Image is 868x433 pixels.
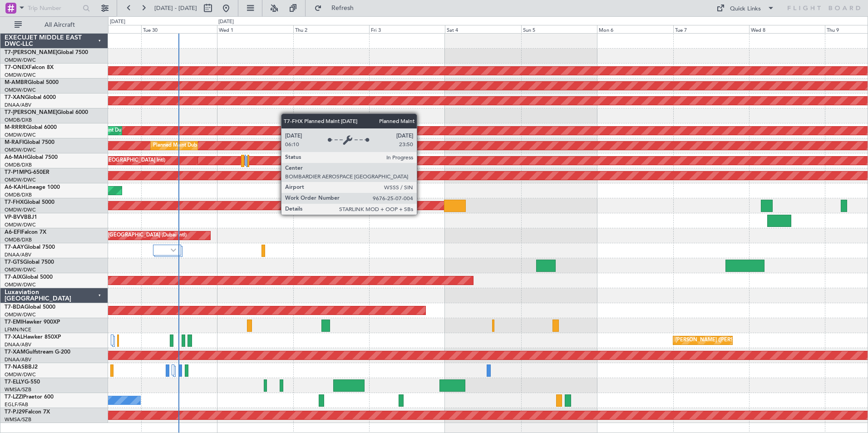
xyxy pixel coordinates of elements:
[5,80,28,85] span: M-AMBR
[5,200,24,205] span: T7-FHX
[5,245,55,250] a: T7-AAYGlobal 7500
[324,5,362,11] span: Refresh
[5,409,25,415] span: T7-PJ29
[5,110,88,115] a: T7-[PERSON_NAME]Global 6000
[5,132,36,138] a: OMDW/DWC
[5,50,88,55] a: T7-[PERSON_NAME]Global 7500
[293,25,369,33] div: Thu 2
[5,65,29,70] span: T7-ONEX
[5,394,23,400] span: T7-LZZI
[5,147,36,153] a: OMDW/DWC
[5,275,53,280] a: T7-AIXGlobal 5000
[5,87,36,93] a: OMDW/DWC
[5,260,54,265] a: T7-GTSGlobal 7500
[5,110,57,115] span: T7-[PERSON_NAME]
[749,25,825,33] div: Wed 8
[28,1,80,15] input: Trip Number
[5,65,54,70] a: T7-ONEXFalcon 8X
[80,229,187,242] div: AOG Maint [GEOGRAPHIC_DATA] (Dubai Intl)
[5,266,36,273] a: OMDW/DWC
[5,379,40,385] a: T7-ELLYG-550
[445,25,521,33] div: Sat 4
[218,18,234,26] div: [DATE]
[5,236,32,243] a: OMDB/DXB
[5,125,57,130] a: M-RRRRGlobal 6000
[5,305,55,310] a: T7-BDAGlobal 5000
[5,170,49,175] a: T7-P1MPG-650ER
[5,177,36,183] a: OMDW/DWC
[5,230,46,235] a: A6-EFIFalcon 7X
[5,364,38,370] a: T7-NASBBJ2
[369,25,445,33] div: Fri 3
[673,25,749,33] div: Tue 7
[5,102,31,108] a: DNAA/ABV
[24,22,96,28] span: All Aircraft
[5,192,32,198] a: OMDB/DXB
[5,379,25,385] span: T7-ELLY
[5,57,36,64] a: OMDW/DWC
[5,200,54,205] a: T7-FHXGlobal 5000
[5,162,32,168] a: OMDB/DXB
[5,125,26,130] span: M-RRRR
[5,394,54,400] a: T7-LZZIPraetor 600
[10,18,99,32] button: All Aircraft
[5,80,59,85] a: M-AMBRGlobal 5000
[5,281,36,288] a: OMDW/DWC
[5,50,57,55] span: T7-[PERSON_NAME]
[5,386,31,393] a: WMSA/SZB
[5,185,60,190] a: A6-KAHLineage 1000
[5,95,56,100] a: T7-XANGlobal 6000
[5,207,36,213] a: OMDW/DWC
[5,275,22,280] span: T7-AIX
[5,140,24,145] span: M-RAFI
[141,25,217,33] div: Tue 30
[5,349,25,355] span: T7-XAM
[5,95,25,100] span: T7-XAN
[5,320,22,325] span: T7-EMI
[5,335,23,340] span: T7-XAL
[5,335,61,340] a: T7-XALHawker 850XP
[5,416,31,423] a: WMSA/SZB
[597,25,673,33] div: Mon 6
[676,334,771,347] div: [PERSON_NAME] ([PERSON_NAME] Intl)
[5,364,25,370] span: T7-NAS
[521,25,597,33] div: Sun 5
[5,215,24,220] span: VP-BVV
[5,170,27,175] span: T7-P1MP
[5,155,58,160] a: A6-MAHGlobal 7500
[5,117,32,123] a: OMDB/DXB
[5,311,36,318] a: OMDW/DWC
[110,18,125,26] div: [DATE]
[5,251,31,258] a: DNAA/ABV
[5,409,50,415] a: T7-PJ29Falcon 7X
[5,260,23,265] span: T7-GTS
[712,1,779,15] button: Quick Links
[5,215,37,220] a: VP-BVVBBJ1
[5,245,24,250] span: T7-AAY
[310,1,365,15] button: Refresh
[5,341,31,348] a: DNAA/ABV
[154,4,197,12] span: [DATE] - [DATE]
[5,72,36,79] a: OMDW/DWC
[5,371,36,378] a: OMDW/DWC
[217,25,293,33] div: Wed 1
[5,140,54,145] a: M-RAFIGlobal 7500
[5,349,70,355] a: T7-XAMGulfstream G-200
[5,185,25,190] span: A6-KAH
[171,248,176,252] img: arrow-gray.svg
[730,5,761,14] div: Quick Links
[5,155,27,160] span: A6-MAH
[5,221,36,228] a: OMDW/DWC
[5,326,31,333] a: LFMN/NCE
[153,139,242,153] div: Planned Maint Dubai (Al Maktoum Intl)
[5,356,31,363] a: DNAA/ABV
[5,401,28,408] a: EGLF/FAB
[5,230,21,235] span: A6-EFI
[5,305,25,310] span: T7-BDA
[5,320,60,325] a: T7-EMIHawker 900XP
